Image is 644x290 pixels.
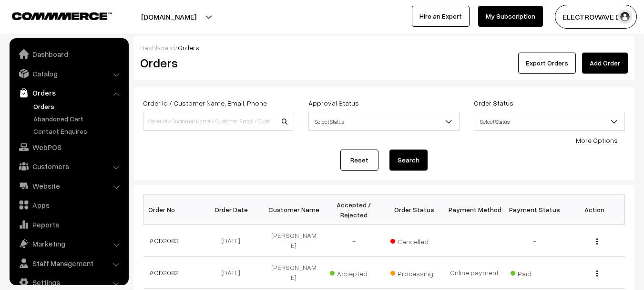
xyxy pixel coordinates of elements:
[149,236,179,245] a: #OD2083
[12,84,125,101] a: Orders
[390,266,438,279] span: Processing
[204,225,264,257] td: [DATE]
[12,158,125,175] a: Customers
[324,225,384,257] td: -
[140,43,175,52] a: Dashboard
[474,112,625,131] span: Select Status
[140,55,293,70] h2: Orders
[12,65,125,82] a: Catalog
[143,112,294,131] input: Order Id / Customer Name / Customer Email / Customer Phone
[444,257,504,289] td: Online payment
[12,255,125,272] a: Staff Management
[12,196,125,214] a: Apps
[149,269,179,277] a: #OD2082
[564,195,624,225] th: Action
[596,238,598,245] img: Menu
[504,225,564,257] td: -
[264,257,324,289] td: [PERSON_NAME]
[511,266,558,279] span: Paid
[12,235,125,252] a: Marketing
[309,113,459,130] span: Select Status
[412,6,470,27] a: Hire an Expert
[178,43,199,52] span: Orders
[31,101,125,111] a: Orders
[12,12,112,20] img: COMMMERCE
[264,195,324,225] th: Customer Name
[12,45,125,63] a: Dashboard
[389,150,428,171] button: Search
[140,43,628,53] div: /
[108,5,230,29] button: [DOMAIN_NAME]
[390,234,438,247] span: Cancelled
[504,195,564,225] th: Payment Status
[384,195,444,225] th: Order Status
[340,150,378,171] a: Reset
[204,195,264,225] th: Order Date
[596,270,598,277] img: Menu
[474,98,513,108] label: Order Status
[518,53,576,74] button: Export Orders
[444,195,504,225] th: Payment Method
[576,136,618,144] a: More Options
[308,98,359,108] label: Approval Status
[31,126,125,136] a: Contact Enquires
[204,257,264,289] td: [DATE]
[618,10,632,24] img: user
[478,6,543,27] a: My Subscription
[12,10,95,21] a: COMMMERCE
[143,195,204,225] th: Order No
[12,216,125,233] a: Reports
[330,266,378,279] span: Accepted
[582,53,628,74] a: Add Order
[12,177,125,194] a: Website
[264,225,324,257] td: [PERSON_NAME]
[31,114,125,124] a: Abandoned Cart
[12,139,125,156] a: WebPOS
[143,98,267,108] label: Order Id / Customer Name, Email, Phone
[474,113,624,130] span: Select Status
[324,195,384,225] th: Accepted / Rejected
[308,112,460,131] span: Select Status
[555,5,637,29] button: ELECTROWAVE DE…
